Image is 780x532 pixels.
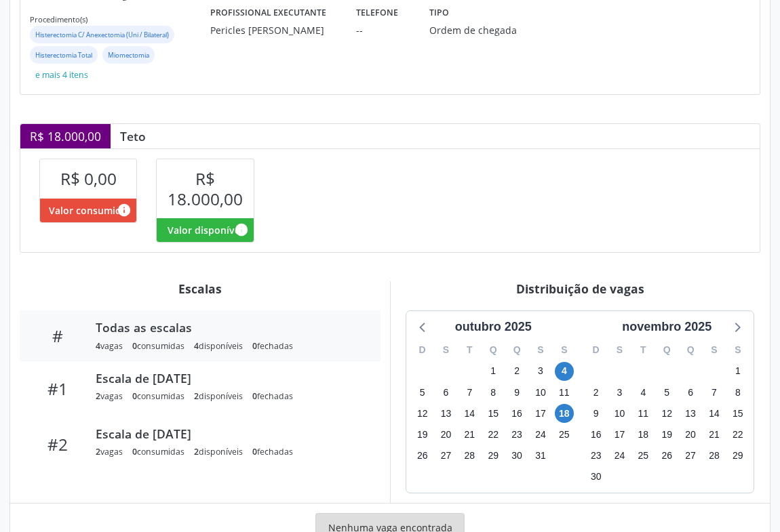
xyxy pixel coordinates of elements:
[117,203,132,218] i: Valor consumido por agendamentos feitos para este serviço
[132,340,184,352] div: consumidas
[356,23,410,37] div: --
[728,426,747,445] span: sábado, 22 de novembro de 2025
[20,124,111,148] div: R$ 18.000,00
[35,51,92,60] small: Histerectomia Total
[531,404,550,423] span: sexta-feira, 17 de outubro de 2025
[168,167,243,209] span: R$ 18.000,00
[703,340,726,361] div: S
[460,426,479,445] span: terça-feira, 21 de outubro de 2025
[633,383,652,402] span: terça-feira, 4 de novembro de 2025
[132,390,184,402] div: consumidas
[252,390,293,402] div: fechadas
[705,404,724,423] span: sexta-feira, 14 de novembro de 2025
[610,383,629,402] span: segunda-feira, 3 de novembro de 2025
[484,383,503,402] span: quarta-feira, 8 de outubro de 2025
[437,383,456,402] span: segunda-feira, 6 de outubro de 2025
[437,404,456,423] span: segunda-feira, 13 de outubro de 2025
[555,404,574,423] span: sábado, 18 de outubro de 2025
[587,468,606,487] span: domingo, 30 de novembro de 2025
[633,426,652,445] span: terça-feira, 18 de novembro de 2025
[587,447,606,466] span: domingo, 23 de novembro de 2025
[194,340,243,352] div: disponíveis
[617,318,717,336] div: novembro 2025
[29,379,86,398] div: #1
[610,426,629,445] span: segunda-feira, 17 de novembro de 2025
[29,434,86,454] div: #2
[458,340,482,361] div: T
[20,281,381,296] div: Escalas
[413,426,432,445] span: domingo, 19 de outubro de 2025
[437,447,456,466] span: segunda-feira, 27 de outubro de 2025
[633,447,652,466] span: terça-feira, 25 de novembro de 2025
[429,2,449,23] label: Tipo
[608,340,631,361] div: S
[531,362,550,381] span: sexta-feira, 3 de outubro de 2025
[587,426,606,445] span: domingo, 16 de novembro de 2025
[507,447,526,466] span: quinta-feira, 30 de outubro de 2025
[681,404,700,423] span: quinta-feira, 13 de novembro de 2025
[507,404,526,423] span: quinta-feira, 16 de outubro de 2025
[657,404,676,423] span: quarta-feira, 12 de novembro de 2025
[132,340,137,352] span: 0
[552,340,576,361] div: S
[633,404,652,423] span: terça-feira, 11 de novembro de 2025
[194,446,199,457] span: 2
[681,383,700,402] span: quinta-feira, 6 de novembro de 2025
[484,447,503,466] span: quarta-feira, 29 de outubro de 2025
[507,383,526,402] span: quinta-feira, 9 de outubro de 2025
[482,340,505,361] div: Q
[234,222,249,237] i: Valor disponível para agendamentos feitos para este serviço
[252,446,293,457] div: fechadas
[194,340,199,352] span: 4
[35,30,169,39] small: Histerectomia C/ Anexectomia (Uni / Bilateral)
[252,446,257,457] span: 0
[450,318,537,336] div: outubro 2025
[96,446,100,457] span: 2
[484,362,503,381] span: quarta-feira, 1 de outubro de 2025
[108,51,149,60] small: Miomectomia
[132,390,137,402] span: 0
[705,426,724,445] span: sexta-feira, 21 de novembro de 2025
[555,426,574,445] span: sábado, 25 de outubro de 2025
[726,340,749,361] div: S
[410,340,434,361] div: D
[194,446,243,457] div: disponíveis
[584,340,608,361] div: D
[132,446,184,457] div: consumidas
[111,129,155,144] div: Teto
[132,446,137,457] span: 0
[429,23,520,37] div: Ordem de chegada
[210,2,326,23] label: Profissional executante
[413,383,432,402] span: domingo, 5 de outubro de 2025
[705,383,724,402] span: sexta-feira, 7 de novembro de 2025
[210,23,338,37] div: Pericles [PERSON_NAME]
[657,426,676,445] span: quarta-feira, 19 de novembro de 2025
[96,340,123,352] div: vagas
[679,340,703,361] div: Q
[252,340,293,352] div: fechadas
[728,404,747,423] span: sábado, 15 de novembro de 2025
[252,390,257,402] span: 0
[194,390,243,402] div: disponíveis
[96,426,362,441] div: Escala de [DATE]
[681,447,700,466] span: quinta-feira, 27 de novembro de 2025
[96,390,123,402] div: vagas
[484,426,503,445] span: quarta-feira, 22 de outubro de 2025
[705,447,724,466] span: sexta-feira, 28 de novembro de 2025
[96,390,100,402] span: 2
[728,447,747,466] span: sábado, 29 de novembro de 2025
[400,281,761,296] div: Distribuição de vagas
[531,383,550,402] span: sexta-feira, 10 de outubro de 2025
[587,404,606,423] span: domingo, 9 de novembro de 2025
[49,203,128,218] span: Valor consumido
[356,2,398,23] label: Telefone
[505,340,529,361] div: Q
[96,320,362,335] div: Todas as escalas
[529,340,553,361] div: S
[507,362,526,381] span: quinta-feira, 2 de outubro de 2025
[587,383,606,402] span: domingo, 2 de novembro de 2025
[657,447,676,466] span: quarta-feira, 26 de novembro de 2025
[657,383,676,402] span: quarta-feira, 5 de novembro de 2025
[631,340,655,361] div: T
[96,446,123,457] div: vagas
